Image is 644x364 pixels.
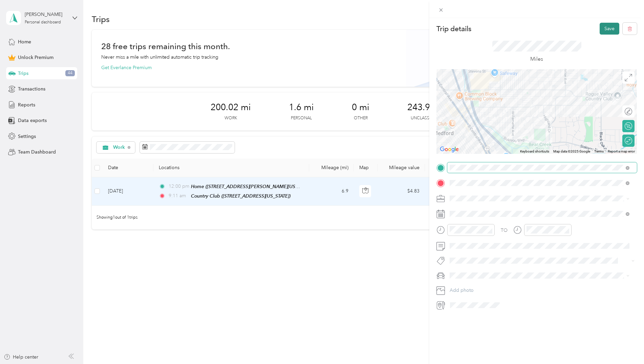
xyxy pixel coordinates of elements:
[447,286,637,295] button: Add photo
[530,55,543,63] p: Miles
[594,149,604,153] a: Terms (opens in new tab)
[606,326,644,364] iframe: Everlance-gr Chat Button Frame
[501,227,508,234] div: TO
[438,145,460,154] img: Google
[438,145,460,154] a: Open this area in Google Maps (opens a new window)
[520,149,549,154] button: Keyboard shortcuts
[436,24,471,34] p: Trip details
[600,23,619,35] button: Save
[608,149,635,153] a: Report a map error
[553,149,590,153] span: Map data ©2025 Google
